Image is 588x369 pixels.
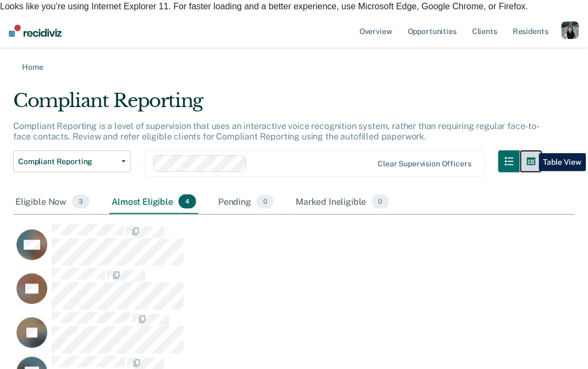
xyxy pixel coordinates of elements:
a: Opportunities [406,13,459,48]
div: Clear supervision officers [378,159,471,169]
a: Clients [470,13,500,48]
span: 0 [257,194,274,209]
span: 3 [72,194,90,209]
span: 0 [372,194,389,209]
a: Overview [357,13,395,48]
span: Compliant Reporting [18,157,117,166]
a: Residents [511,13,551,48]
div: CaseloadOpportunityCell-203 [13,223,505,267]
p: Compliant Reporting is a level of supervision that uses an interactive voice recognition system, ... [13,121,540,142]
div: CaseloadOpportunityCell-202 [13,267,505,311]
div: CaseloadOpportunityCell-104 [13,311,505,355]
img: Recidiviz [9,25,62,37]
div: Compliant Reporting [13,90,542,121]
div: Eligible Now3 [13,190,92,214]
div: Almost Eligible4 [109,190,198,214]
div: Marked Ineligible0 [293,190,391,214]
span: 4 [179,194,196,209]
span: × [580,12,588,27]
a: Home [13,62,575,72]
div: Pending0 [216,190,276,214]
button: Compliant Reporting [13,150,131,172]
